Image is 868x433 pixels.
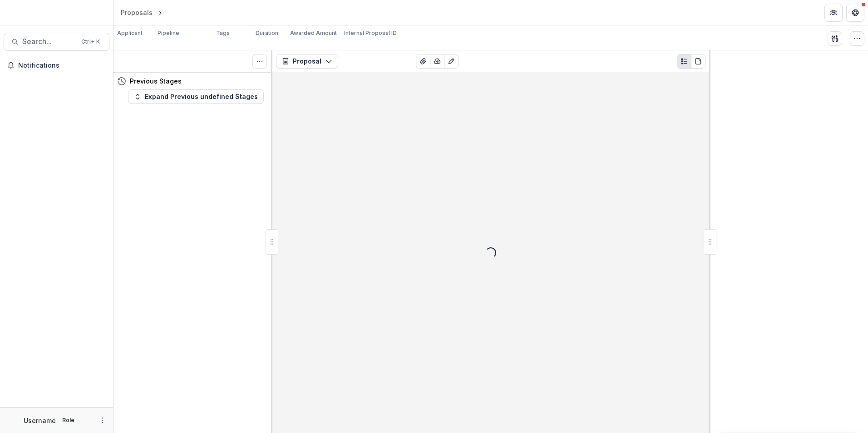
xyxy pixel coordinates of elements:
[4,33,109,51] button: Search...
[677,54,691,69] button: Plaintext view
[158,29,179,37] p: Pipeline
[256,29,278,37] p: Duration
[216,29,230,37] p: Tags
[117,29,143,37] p: Applicant
[24,416,56,425] p: Username
[22,37,76,46] span: Search...
[117,6,203,19] nav: breadcrumb
[79,37,102,47] div: Ctrl + K
[416,54,430,69] button: View Attached Files
[276,54,338,69] button: Proposal
[824,4,843,22] button: Partners
[290,29,337,37] p: Awarded Amount
[130,76,182,86] h4: Previous Stages
[344,29,397,37] p: Internal Proposal ID
[97,415,108,426] button: More
[691,54,705,69] button: PDF view
[4,58,109,73] button: Notifications
[121,8,153,17] div: Proposals
[444,54,459,69] button: Edit as form
[846,4,864,22] button: Get Help
[117,6,156,19] a: Proposals
[128,89,264,104] button: Expand Previous undefined Stages
[59,416,77,424] p: Role
[252,54,267,69] button: Toggle View Cancelled Tasks
[18,62,106,69] span: Notifications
